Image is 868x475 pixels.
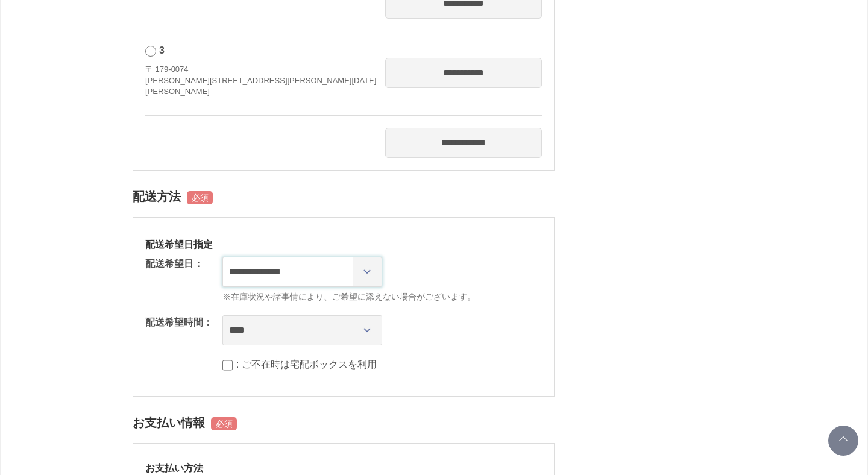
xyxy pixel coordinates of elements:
h2: 配送方法 [133,183,555,211]
span: 3 [159,45,165,55]
span: ※在庫状況や諸事情により、ご希望に添えない場合がございます。 [222,291,542,303]
h2: お支払い情報 [133,409,555,437]
label: : ご不在時は宅配ボックスを利用 [236,359,377,370]
dt: 配送希望日： [145,257,203,271]
address: 〒 179-0074 [PERSON_NAME][STREET_ADDRESS][PERSON_NAME][DATE] [PERSON_NAME] [145,64,376,97]
dt: 配送希望時間： [145,315,213,330]
h3: お支払い方法 [145,462,542,474]
h3: 配送希望日指定 [145,238,542,251]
